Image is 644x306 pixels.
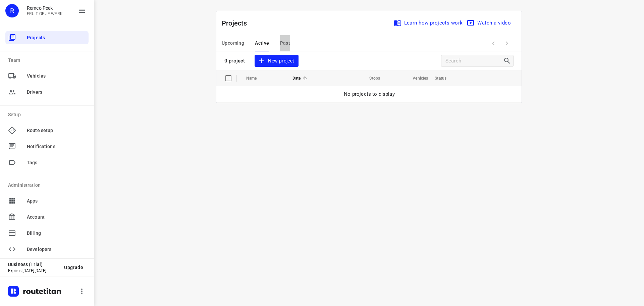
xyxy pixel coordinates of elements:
[5,194,89,208] div: Apps
[435,74,455,82] span: Status
[292,74,310,82] span: Date
[5,156,89,169] div: Tags
[59,261,89,273] button: Upgrade
[27,214,86,221] span: Account
[259,57,294,65] span: New project
[27,159,86,166] span: Tags
[27,246,86,253] span: Developers
[27,34,86,41] span: Projects
[222,39,244,47] span: Upcoming
[27,127,86,134] span: Route setup
[27,5,63,11] p: Remco Peek
[64,265,83,270] span: Upgrade
[5,124,89,137] div: Route setup
[27,89,86,96] span: Drivers
[5,85,89,99] div: Drivers
[404,74,428,82] span: Vehicles
[222,18,253,28] p: Projects
[445,56,503,66] input: Search projects
[5,31,89,44] div: Projects
[27,143,86,150] span: Notifications
[27,11,63,16] p: FRUIT OP JE WERK
[255,55,298,67] button: New project
[246,74,266,82] span: Name
[27,198,86,205] span: Apps
[224,58,245,64] p: 0 project
[500,37,514,50] span: Next Page
[255,39,269,47] span: Active
[280,39,290,47] span: Past
[503,57,513,65] div: Search
[8,262,59,267] p: Business (Trial)
[8,111,89,118] p: Setup
[5,243,89,256] div: Developers
[8,268,59,273] p: Expires [DATE][DATE]
[27,230,86,237] span: Billing
[5,4,19,17] div: R
[8,182,89,189] p: Administration
[8,57,89,64] p: Team
[5,69,89,83] div: Vehicles
[5,226,89,240] div: Billing
[361,74,380,82] span: Stops
[487,37,500,50] span: Previous Page
[5,140,89,153] div: Notifications
[5,210,89,224] div: Account
[27,73,86,80] span: Vehicles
